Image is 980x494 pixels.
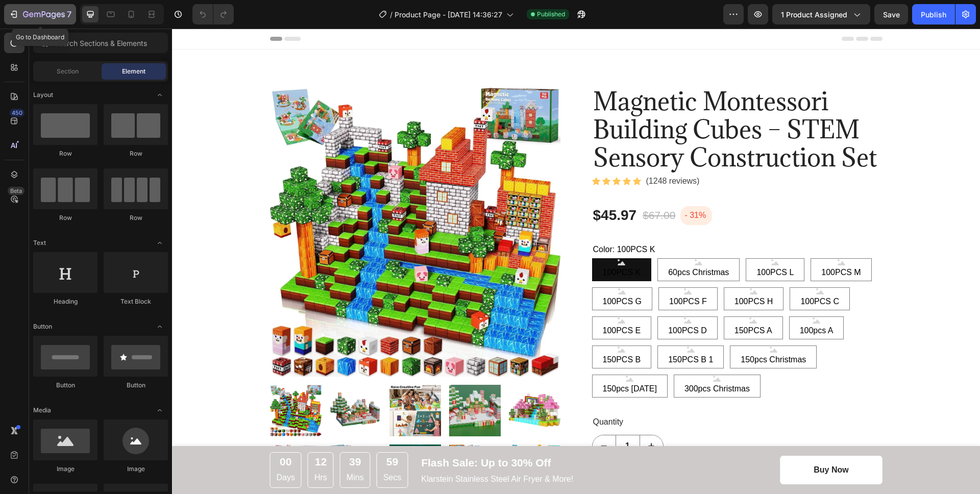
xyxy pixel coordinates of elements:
div: Undo/Redo [192,4,234,24]
span: Toggle open [152,402,168,418]
input: quantity [444,407,468,429]
span: 300pcs Christmas [510,353,580,368]
span: Section [57,67,79,76]
button: 1 product assigned [772,4,870,24]
span: 150PCS B 1 [494,324,543,339]
div: Heading [33,297,97,306]
div: Row [104,149,168,158]
div: 59 [211,426,230,440]
button: Buy Now [608,427,710,456]
div: 450 [10,109,24,117]
span: 150pcs Christmas [567,324,636,339]
span: 100PCS F [495,266,537,281]
span: 100PCS K [429,237,471,252]
div: Image [104,464,168,474]
button: 7 [4,4,76,24]
div: Publish [921,9,946,20]
div: Row [33,149,97,158]
p: (1248 reviews) [474,145,528,160]
legend: Color: 100PCS K [420,213,484,230]
span: 150pcs [DATE] [429,353,487,368]
span: / [390,9,393,20]
h2: Magnetic Montessori Building Cubes – STEM Sensory Construction Set [420,58,710,144]
div: Button [104,381,168,390]
span: Text [33,238,46,248]
span: 100pcs A [626,295,664,310]
span: Toggle open [152,235,168,251]
span: 100PCS C [626,266,669,281]
span: 100PCS M [647,237,691,252]
span: Toggle open [152,318,168,335]
div: Buy Now [642,435,676,448]
input: Search Sections & Elements [33,33,168,53]
span: 100PCS H [560,266,603,281]
button: Publish [912,4,955,24]
button: decrement [421,407,444,429]
div: Text Block [104,297,168,306]
button: Save [874,4,908,24]
button: increment [468,407,491,429]
div: Beta [8,187,24,195]
div: $45.97 [420,177,466,196]
span: Element [122,67,145,76]
span: Button [33,322,52,331]
span: 150PCS B [429,324,471,339]
p: Flash Sale: Up to 30% Off [249,426,401,442]
p: Mins [175,442,192,457]
p: Klarstein Stainless Steel Air Fryer & More! [249,444,401,457]
span: Published [537,10,565,19]
span: 100PCS D [494,295,537,310]
pre: - 31% [508,178,540,196]
div: Quantity [420,385,710,402]
span: Save [883,10,900,19]
span: Toggle open [152,87,168,103]
p: Secs [211,442,230,457]
span: Product Page - [DATE] 14:36:27 [395,9,502,20]
div: Row [33,213,97,223]
div: $67.00 [470,178,504,196]
span: 150PCS A [560,295,602,310]
iframe: Design area [172,29,980,494]
div: Image [33,464,97,474]
div: 39 [175,426,192,440]
span: 1 product assigned [781,9,847,20]
div: Row [104,213,168,223]
span: 100PCS L [582,237,624,252]
span: Media [33,406,51,415]
div: Button [33,381,97,390]
p: 7 [67,8,71,20]
span: 100PCS G [429,266,472,281]
span: Layout [33,90,53,100]
span: 100PCS E [429,295,471,310]
span: 60pcs Christmas [494,237,559,252]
